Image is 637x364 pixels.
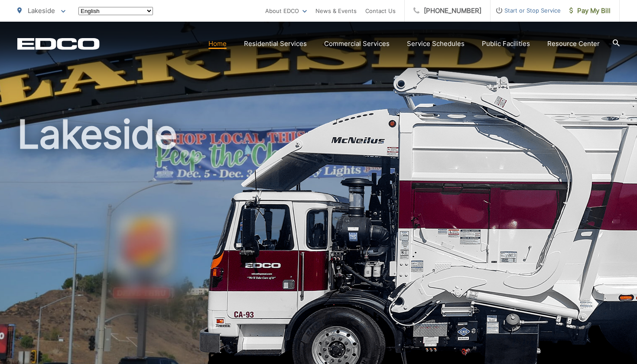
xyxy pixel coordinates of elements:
a: Commercial Services [324,39,390,49]
a: EDCD logo. Return to the homepage. [17,38,100,50]
a: About EDCO [265,6,307,16]
span: Lakeside [28,6,55,15]
a: Resource Center [547,39,600,49]
a: Contact Us [365,6,396,16]
select: Select a language [78,7,153,15]
a: Service Schedules [407,39,465,49]
a: Residential Services [244,39,307,49]
span: Pay My Bill [569,6,611,16]
a: Public Facilities [482,39,530,49]
a: Home [208,39,227,49]
a: News & Events [315,6,357,16]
